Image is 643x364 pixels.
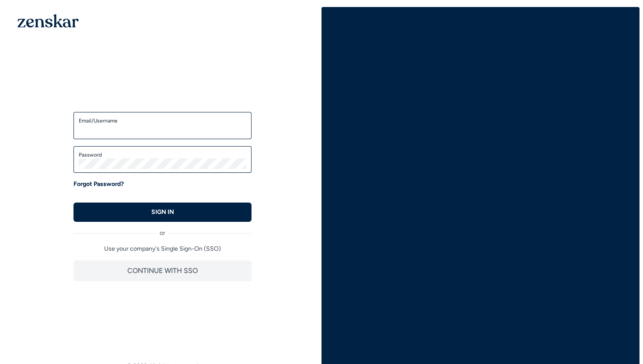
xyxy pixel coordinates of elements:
p: SIGN IN [151,208,174,217]
div: or [73,222,252,238]
p: Use your company's Single Sign-On (SSO) [73,245,252,253]
button: CONTINUE WITH SSO [73,260,252,281]
label: Password [79,151,246,158]
img: 1OGAJ2xQqyY4LXKgY66KYq0eOWRCkrZdAb3gUhuVAqdWPZE9SRJmCz+oDMSn4zDLXe31Ii730ItAGKgCKgCCgCikA4Av8PJUP... [17,14,79,28]
button: SIGN IN [73,203,252,222]
a: Forgot Password? [73,180,124,189]
label: Email/Username [79,117,246,124]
